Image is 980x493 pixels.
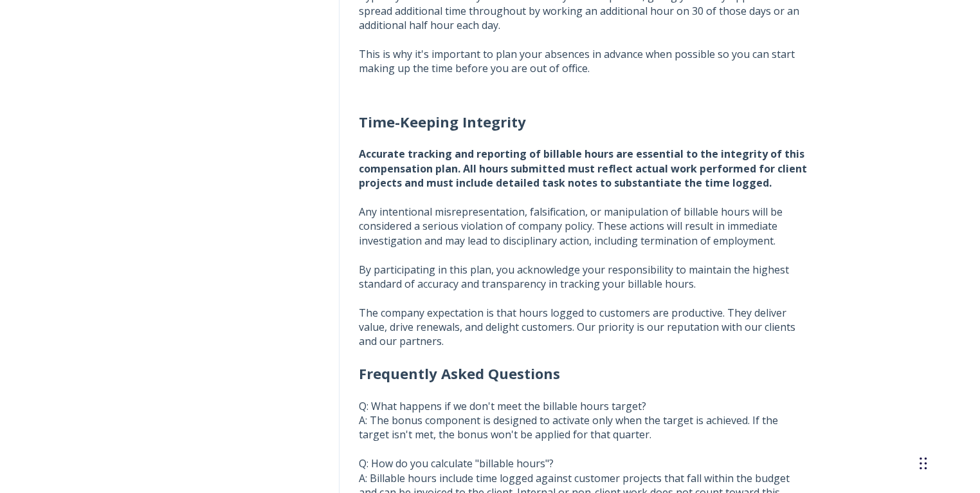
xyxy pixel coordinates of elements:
p: By participating in this plan, you acknowledge your responsibility to maintain the highest standa... [359,263,812,292]
strong: Time-Keeping Integrity [359,112,526,131]
p: Any intentional misrepresentation, falsification, or manipulation of billable hours will be consi... [359,205,812,248]
p: The company expectation is that hours logged to customers are productive. They deliver value, dri... [359,306,812,349]
div: Drag [920,444,927,483]
strong: Frequently Asked Questions [359,364,560,383]
strong: Accurate tracking and reporting of billable hours are essential to the integrity of this compensa... [359,147,807,190]
iframe: Chat Widget [749,344,980,493]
